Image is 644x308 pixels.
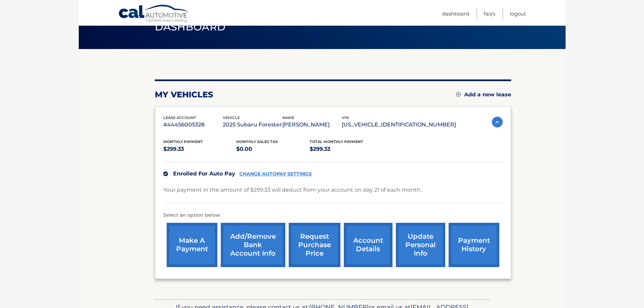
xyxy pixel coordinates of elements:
[510,8,526,19] a: Logout
[342,115,349,120] span: vin
[155,21,226,33] span: Dashboard
[173,170,235,177] span: Enrolled For Auto Pay
[223,120,282,129] p: 2025 Subaru Forester
[155,90,213,100] h2: my vehicles
[310,144,383,154] p: $299.33
[163,171,168,176] img: check.svg
[310,139,363,144] span: Total Monthly Payment
[118,4,189,24] a: Cal Automotive
[163,120,223,129] p: #44456005328
[396,223,445,267] a: update personal info
[484,8,495,19] a: FAQ's
[282,115,294,120] span: name
[449,223,499,267] a: payment history
[163,185,422,195] p: Your payment in the amount of $299.33 will deduct from your account on day 21 of each month.
[163,144,237,154] p: $299.33
[167,223,217,267] a: make a payment
[236,144,310,154] p: $0.00
[456,91,511,98] a: Add a new lease
[163,211,503,219] p: Select an option below:
[342,120,456,129] p: [US_VEHICLE_IDENTIFICATION_NUMBER]
[456,92,461,97] img: add.svg
[236,139,278,144] span: Monthly sales Tax
[442,8,469,19] a: Dashboard
[289,223,340,267] a: request purchase price
[239,171,312,177] a: CHANGE AUTOPAY SETTINGS
[163,139,203,144] span: Monthly Payment
[221,223,285,267] a: Add/Remove bank account info
[282,120,342,129] p: [PERSON_NAME]
[492,117,503,127] img: accordion-active.svg
[163,115,196,120] span: lease account
[223,115,240,120] span: vehicle
[344,223,392,267] a: account details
